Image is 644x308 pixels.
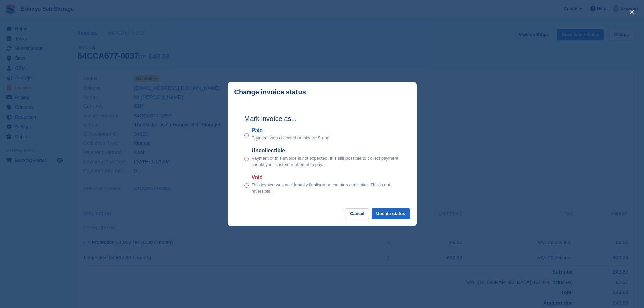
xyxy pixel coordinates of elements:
p: Payment of this invoice is not expected. It is still possible to collect payment should your cust... [252,155,400,168]
button: close [626,7,637,18]
label: Uncollectible [252,147,400,155]
p: Payment was collected outside of Stripe. [252,135,331,141]
h2: Mark invoice as... [244,114,400,124]
p: This invoice was accidentally finalised or contains a mistake. This is not reversible. [252,182,400,195]
label: Void [252,173,400,182]
label: Paid [252,126,331,135]
p: Change invoice status [234,88,306,96]
button: Update status [372,208,410,219]
button: Cancel [345,208,369,219]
